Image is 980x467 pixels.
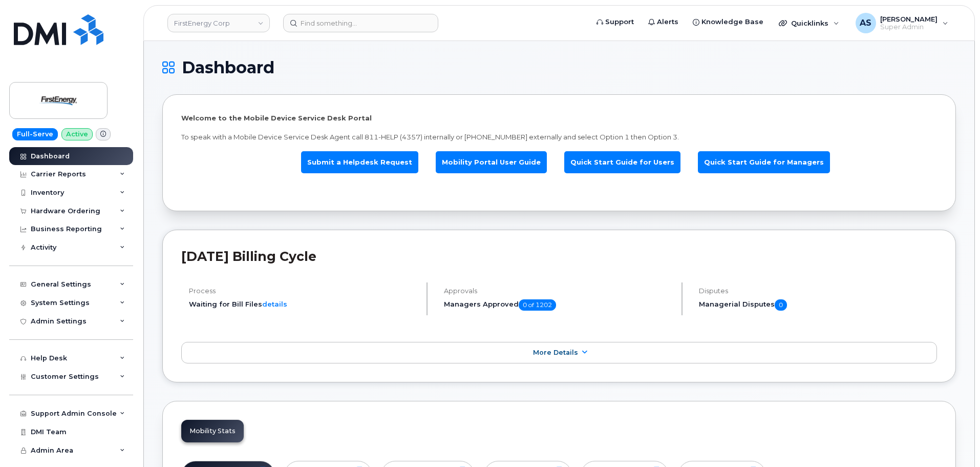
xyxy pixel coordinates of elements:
[189,299,418,309] li: Waiting for Bill Files
[182,60,274,75] span: Dashboard
[181,132,937,142] p: To speak with a Mobile Device Service Desk Agent call 811-HELP (4357) internally or [PHONE_NUMBER...
[699,287,937,295] h4: Disputes
[181,249,937,264] h2: [DATE] Billing Cycle
[262,300,287,308] a: details
[301,151,418,173] a: Submit a Helpdesk Request
[775,299,787,311] span: 0
[181,113,937,123] p: Welcome to the Mobile Device Service Desk Portal
[698,151,830,173] a: Quick Start Guide for Managers
[444,299,673,311] h5: Managers Approved
[444,287,673,295] h4: Approvals
[189,287,418,295] h4: Process
[519,299,556,311] span: 0 of 1202
[564,151,680,173] a: Quick Start Guide for Users
[935,422,972,459] iframe: Messenger Launcher
[699,299,937,311] h5: Managerial Disputes
[533,349,578,356] span: More Details
[436,151,547,173] a: Mobility Portal User Guide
